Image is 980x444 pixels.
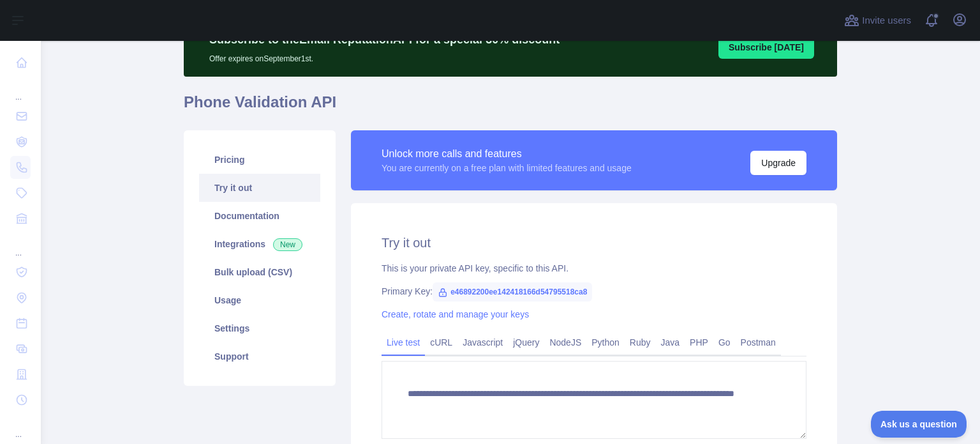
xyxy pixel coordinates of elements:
button: Subscribe [DATE] [718,36,814,59]
div: ... [10,233,31,258]
a: Bulk upload (CSV) [199,258,320,286]
a: Javascript [457,332,508,353]
a: Pricing [199,146,320,174]
a: Ruby [625,332,656,353]
div: This is your private API key, specific to this API. [382,262,806,275]
a: NodeJS [544,332,586,353]
p: Offer expires on September 1st. [209,49,560,64]
iframe: Toggle Customer Support [871,411,967,438]
h2: Try it out [382,234,806,252]
a: Live test [382,332,425,353]
div: Unlock more calls and features [382,146,632,162]
span: Invite users [862,13,911,28]
a: jQuery [508,332,544,353]
a: Support [199,342,320,371]
button: Upgrade [750,151,806,175]
button: Invite users [842,10,914,31]
a: Usage [199,286,320,314]
a: Go [713,332,736,353]
a: Postman [736,332,781,353]
h1: Phone Validation API [184,92,837,123]
div: ... [10,77,31,102]
a: Python [586,332,625,353]
span: e46892200ee142418166d54795518ca8 [433,282,592,302]
a: Integrations New [199,230,320,258]
div: ... [10,414,31,440]
a: Documentation [199,202,320,230]
div: You are currently on a free plan with limited features and usage [382,162,632,174]
a: Settings [199,314,320,342]
span: New [273,238,302,251]
a: Create, rotate and manage your keys [382,309,529,319]
div: Primary Key: [382,285,806,298]
a: Java [656,332,685,353]
a: Try it out [199,174,320,202]
a: PHP [685,332,713,353]
a: cURL [425,332,457,353]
